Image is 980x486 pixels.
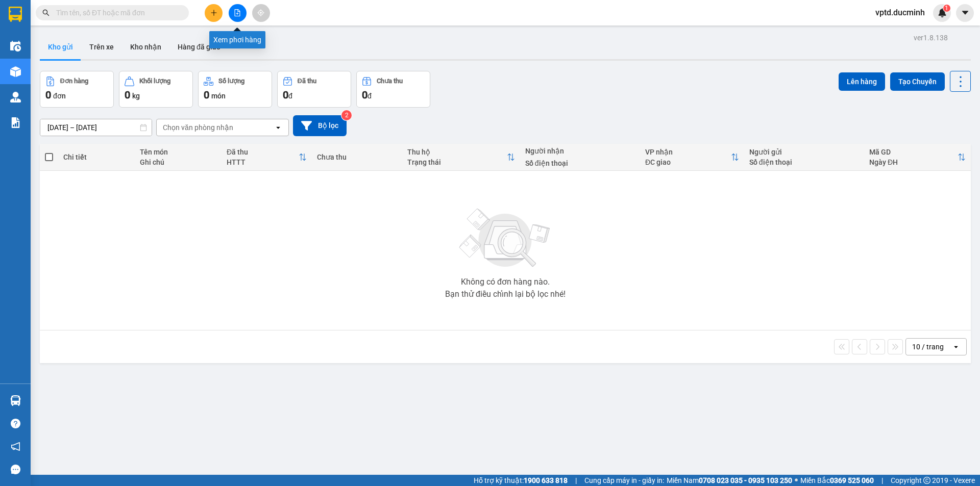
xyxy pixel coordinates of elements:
div: Số điện thoại [525,159,635,167]
input: Tìm tên, số ĐT hoặc mã đơn [56,7,177,18]
img: warehouse-icon [10,92,21,103]
div: ver 1.8.138 [914,32,948,43]
span: đ [367,92,372,100]
button: aim [252,4,270,22]
span: 0 [204,89,209,101]
sup: 1 [943,5,950,12]
span: 1 [945,5,948,12]
div: 10 / trang [912,342,944,352]
span: notification [11,442,20,451]
span: | [881,475,883,486]
span: kg [132,92,140,100]
div: Trạng thái [407,158,507,166]
div: Tên món [140,148,216,156]
div: Chọn văn phòng nhận [163,122,233,133]
div: Người nhận [525,147,635,155]
div: Người gửi [749,148,859,156]
div: Bạn thử điều chỉnh lại bộ lọc nhé! [445,290,566,298]
div: Khối lượng [139,78,170,85]
button: Hàng đã giao [169,35,229,59]
span: vptd.ducminh [867,6,933,19]
span: Miền Bắc [800,475,874,486]
strong: 0369 525 060 [830,476,874,484]
div: ĐC giao [645,158,731,166]
div: Đã thu [298,78,316,85]
input: Select a date range. [40,119,152,136]
div: Số điện thoại [749,158,859,166]
span: aim [257,9,264,16]
th: Toggle SortBy [640,144,744,171]
div: Không có đơn hàng nào. [461,278,550,286]
strong: 0708 023 035 - 0935 103 250 [699,476,792,484]
th: Toggle SortBy [222,144,312,171]
button: file-add [229,4,247,22]
div: Chi tiết [63,153,130,161]
button: Kho gửi [40,35,81,59]
div: Ngày ĐH [869,158,958,166]
span: copyright [923,477,930,484]
span: Hỗ trợ kỹ thuật: [474,475,568,486]
span: Miền Nam [667,475,792,486]
div: Chưa thu [377,78,403,85]
span: caret-down [961,8,970,17]
button: Khối lượng0kg [119,71,193,108]
span: món [211,92,226,100]
button: Tạo Chuyến [890,72,945,91]
span: Cung cấp máy in - giấy in: [584,475,664,486]
img: warehouse-icon [10,395,21,406]
button: Đơn hàng0đơn [40,71,114,108]
div: Ghi chú [140,158,216,166]
div: VP nhận [645,148,731,156]
th: Toggle SortBy [864,144,971,171]
span: plus [210,9,217,16]
svg: open [274,123,282,132]
div: Mã GD [869,148,958,156]
button: Trên xe [81,35,122,59]
img: svg+xml;base64,PHN2ZyBjbGFzcz0ibGlzdC1wbHVnX19zdmciIHhtbG5zPSJodHRwOi8vd3d3LnczLm9yZy8yMDAwL3N2Zy... [454,202,556,274]
img: icon-new-feature [938,8,947,17]
div: Số lượng [218,78,244,85]
button: Đã thu0đ [277,71,351,108]
span: 0 [45,89,51,101]
span: search [42,9,50,16]
button: Kho nhận [122,35,169,59]
div: HTTT [227,158,299,166]
th: Toggle SortBy [402,144,520,171]
img: logo-vxr [9,7,22,22]
img: warehouse-icon [10,66,21,77]
strong: 1900 633 818 [524,476,568,484]
div: Xem phơi hàng [209,31,265,48]
button: Số lượng0món [198,71,272,108]
sup: 2 [341,110,352,120]
span: ⚪️ [795,478,798,482]
img: warehouse-icon [10,41,21,52]
span: file-add [234,9,241,16]
button: plus [205,4,223,22]
span: đ [288,92,292,100]
img: solution-icon [10,117,21,128]
div: Đơn hàng [60,78,88,85]
span: đơn [53,92,66,100]
button: Lên hàng [839,72,885,91]
button: Chưa thu0đ [356,71,430,108]
div: Chưa thu [317,153,397,161]
button: caret-down [956,4,974,22]
span: 0 [362,89,367,101]
button: Bộ lọc [293,115,347,136]
span: message [11,465,20,474]
span: question-circle [11,419,20,428]
div: Đã thu [227,148,299,156]
span: | [575,475,577,486]
svg: open [952,343,960,351]
span: 0 [125,89,130,101]
span: 0 [283,89,288,101]
div: Thu hộ [407,148,507,156]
